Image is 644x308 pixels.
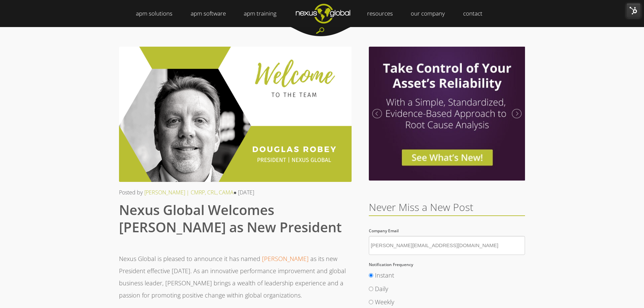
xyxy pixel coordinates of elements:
[369,236,525,255] input: Company Email
[119,200,342,236] span: Nexus Global Welcomes [PERSON_NAME] as New President
[369,200,473,214] span: Never Miss a New Post
[375,271,394,279] span: Instant
[262,255,309,263] a: [PERSON_NAME]
[369,273,373,278] input: Instant
[119,253,352,301] p: Nexus Global is pleased to announce it has named as its new President effective [DATE]. As an inn...
[369,287,373,291] input: Daily
[369,262,413,267] span: Notification Frequency
[119,189,143,196] span: Posted by
[234,189,255,196] span: ● [DATE]
[626,3,641,18] img: HubSpot Tools Menu Toggle
[369,228,399,234] span: Company Email
[144,189,234,196] a: [PERSON_NAME] | CMRP, CRL, CAMA
[375,285,388,293] span: Daily
[369,47,525,181] img: Investigation Optimzier
[369,300,373,304] input: Weekly
[375,298,394,306] span: Weekly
